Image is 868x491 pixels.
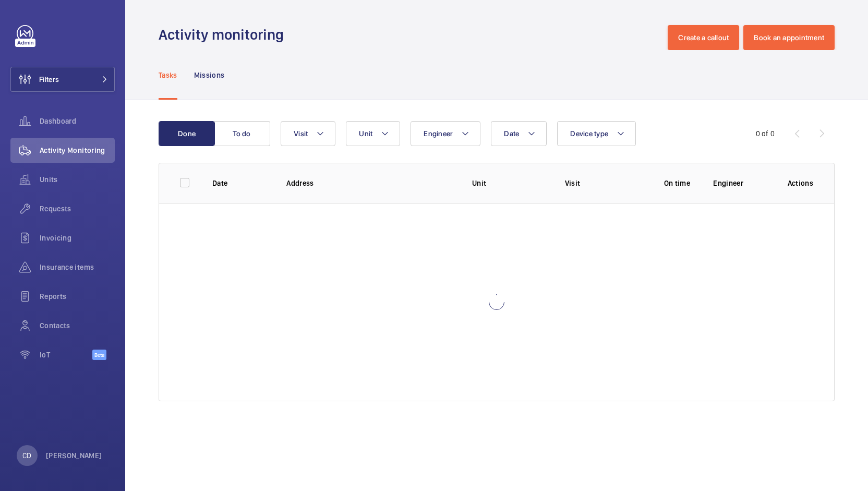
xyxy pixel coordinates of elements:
span: Insurance items [40,262,115,272]
span: IoT [40,350,92,360]
button: Visit [281,121,335,146]
div: 0 of 0 [756,128,775,139]
span: Filters [39,74,59,85]
button: Unit [346,121,400,146]
span: Dashboard [40,116,115,126]
span: Reports [40,291,115,302]
p: Address [286,178,455,188]
p: CD [22,450,31,461]
span: Visit [294,129,308,138]
span: Engineer [424,129,453,138]
span: Contacts [40,320,115,331]
p: Actions [788,178,813,188]
span: Date [504,129,519,138]
span: Requests [40,203,115,214]
button: Create a callout [668,25,739,50]
button: Filters [10,67,115,92]
button: Device type [557,121,636,146]
button: To do [214,121,270,146]
p: Tasks [159,70,177,80]
button: Book an appointment [743,25,835,50]
button: Engineer [411,121,480,146]
span: Invoicing [40,233,115,243]
p: Unit [472,178,548,188]
h1: Activity monitoring [159,25,290,44]
span: Activity Monitoring [40,145,115,155]
p: On time [658,178,697,188]
span: Unit [359,129,372,138]
span: Units [40,174,115,185]
p: Engineer [713,178,770,188]
p: Visit [565,178,641,188]
button: Date [491,121,547,146]
p: Date [212,178,270,188]
button: Done [159,121,215,146]
span: Device type [570,129,608,138]
p: Missions [194,70,225,80]
p: [PERSON_NAME] [46,450,102,461]
span: Beta [92,350,106,360]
